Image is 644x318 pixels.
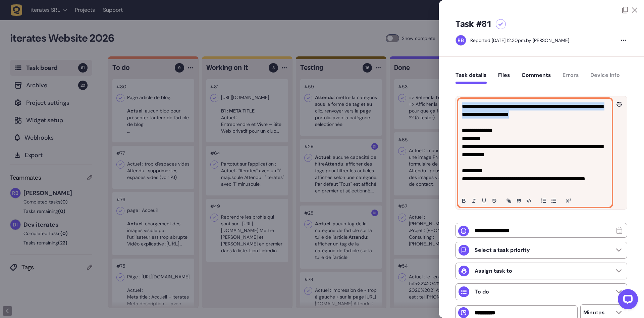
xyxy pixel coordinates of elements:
[455,72,487,84] button: Task details
[455,19,492,30] h5: Task #81
[456,35,466,45] img: Rodolphe Balay
[475,288,489,295] p: To do
[475,268,512,274] p: Assign task to
[475,247,530,254] p: Select a task priority
[612,286,641,315] iframe: LiveChat chat widget
[583,309,605,316] p: Minutes
[470,37,569,44] div: by [PERSON_NAME]
[498,72,510,84] button: Files
[522,72,551,84] button: Comments
[470,37,526,43] div: Reported [DATE] 12.30pm,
